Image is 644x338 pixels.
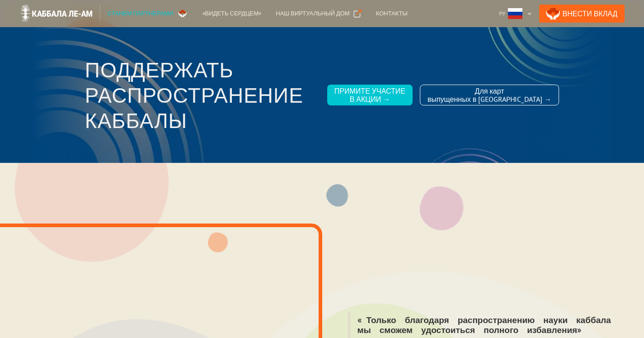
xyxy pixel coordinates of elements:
[420,85,559,105] a: Для картвыпущенных в [GEOGRAPHIC_DATA] →
[268,5,368,23] a: Наш виртуальный дом
[499,9,505,18] div: Ру
[327,85,413,105] a: Примите участиев акции →
[276,9,349,18] div: Наш виртуальный дом
[85,57,320,133] h3: Поддержать распространение каббалы
[369,5,415,23] a: Контакты
[100,5,195,23] a: Станем партнерами
[202,9,262,18] div: «Видеть сердцем»
[539,5,625,23] a: Внести Вклад
[495,5,535,23] div: Ру
[428,87,551,103] div: Для карт выпущенных в [GEOGRAPHIC_DATA] →
[195,5,269,23] a: «Видеть сердцем»
[376,9,408,18] div: Контакты
[334,87,405,103] div: Примите участие в акции →
[108,9,174,18] div: Станем партнерами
